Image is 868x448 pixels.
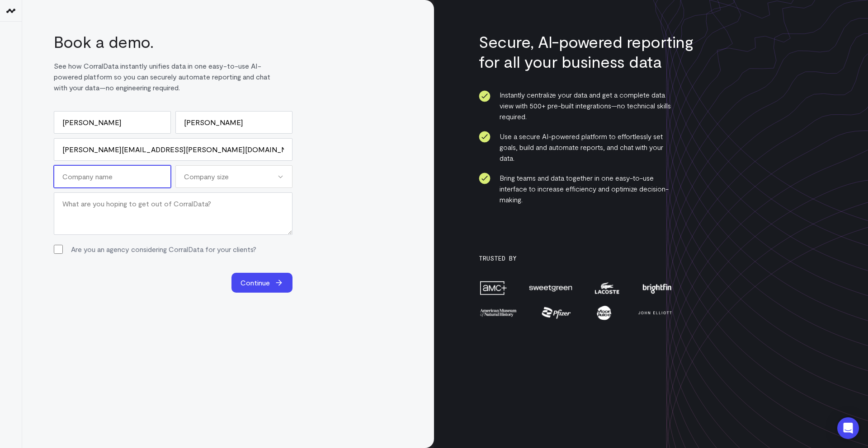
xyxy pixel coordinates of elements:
[837,417,859,439] div: Open Intercom Messenger
[479,89,673,122] li: Instantly centralize your data and get a complete data view with 500+ pre-built integrations—no t...
[241,277,270,288] span: Continue
[54,138,292,161] input: Work email
[479,173,673,205] li: Bring teams and data together in one easy-to-use interface to increase efficiency and optimize de...
[71,244,256,255] label: Are you an agency considering CorralData for your clients?
[54,111,171,134] input: First name
[54,61,282,93] p: See how CorralData instantly unifies data in one easy-to-use AI-powered platform so you can secur...
[54,32,282,51] h1: Book a demo.
[231,273,292,293] button: Continue
[479,255,673,262] h3: Trusted By
[479,131,673,163] li: Use a secure AI-powered platform to effortlessly set goals, build and automate reports, and chat ...
[175,165,292,188] div: Company size
[54,165,171,188] input: Company name
[175,111,292,134] input: Last name
[479,32,707,71] h3: Secure, AI-powered reporting for all your business data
